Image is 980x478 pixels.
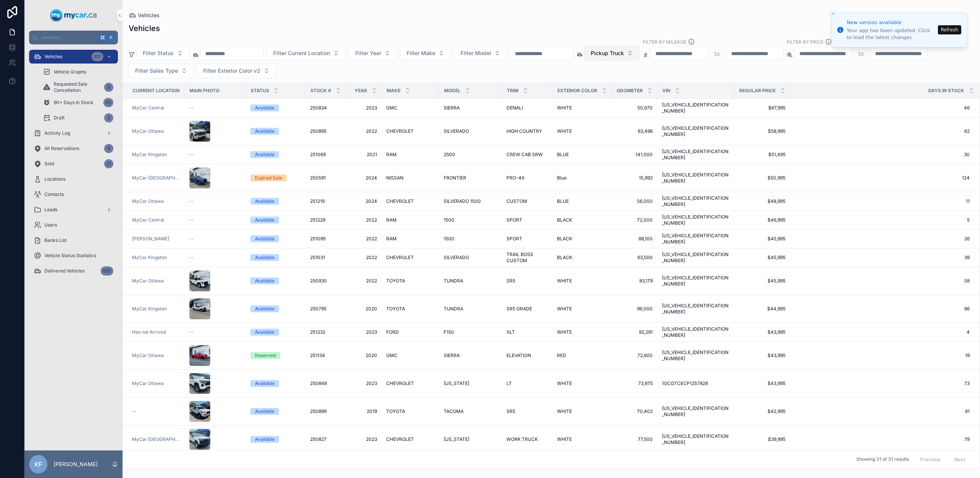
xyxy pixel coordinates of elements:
[662,214,730,226] a: [US_VEHICLE_IDENTIFICATION_NUMBER]
[310,236,326,242] span: 251095
[791,152,970,158] span: 30
[386,236,397,242] span: RAM
[354,254,377,261] a: 2022
[407,49,435,57] span: Filter Make
[662,275,730,287] a: [US_VEHICLE_IDENTIFICATION_NUMBER]
[132,128,180,134] a: MyCar Ottawa
[557,236,607,242] a: BLACK
[386,152,434,158] a: RAM
[662,148,730,161] a: [US_VEHICLE_IDENTIFICATION_NUMBER]
[310,254,345,261] a: 251031
[50,9,97,21] img: App logo
[506,128,542,134] span: HIGH COUNTRY
[29,50,118,64] a: Vehicles351
[461,49,491,57] span: Filter Model
[386,175,403,181] span: NISSAN
[591,49,624,57] span: Pickup Truck
[354,236,377,242] a: 2022
[444,152,455,158] span: 2500
[444,254,469,261] span: SILVERADO
[250,104,301,111] a: Available
[104,113,113,122] div: 2
[386,278,405,284] span: TOYOTA
[354,278,377,284] a: 2022
[250,151,301,158] a: Available
[386,254,414,261] span: CHEVROLET
[557,175,567,181] span: Blue
[829,10,837,18] button: Close toast
[557,152,569,158] span: BLUE
[101,266,113,276] div: 633
[557,152,607,158] a: BLUE
[44,54,62,60] span: Vehicles
[662,233,730,245] a: [US_VEHICLE_IDENTIFICATION_NUMBER]
[38,65,118,79] a: Vehicle Graphs
[132,217,164,223] span: MyCar Central
[132,128,164,134] a: MyCar Ottawa
[386,152,397,158] span: RAM
[444,198,497,204] a: SILVERADO 1500
[29,31,118,44] button: Jump to...K
[104,83,113,92] div: 0
[354,217,377,223] span: 2022
[132,175,180,181] a: MyCar [GEOGRAPHIC_DATA]
[739,198,786,204] span: $48,995
[41,34,96,41] span: Jump to...
[54,81,101,93] span: Requested Sale Cancellation
[189,254,241,261] a: --
[506,175,524,181] span: PRO-4X
[662,172,730,184] a: [US_VEHICLE_IDENTIFICATION_NUMBER]
[132,105,164,111] span: MyCar Central
[310,152,326,158] span: 251069
[557,175,607,181] a: Blue
[29,249,118,263] a: Vehicle Status Statistics
[662,125,730,137] span: [US_VEHICLE_IDENTIFICATION_NUMBER]
[791,198,970,204] span: 11
[791,105,970,111] span: 46
[506,175,548,181] a: PRO-4X
[557,278,607,284] a: WHITE
[267,46,346,60] button: Select Button
[444,217,454,223] span: 1500
[557,198,607,204] a: BLUE
[354,175,377,181] a: 2024
[616,105,653,111] span: 50,670
[386,217,434,223] a: RAM
[791,217,970,223] span: 5
[557,105,607,111] a: WHITE
[616,254,653,261] a: 63,500
[791,128,970,134] a: 62
[135,67,178,75] span: Filter Sales Type
[189,217,194,223] span: --
[108,34,114,41] span: K
[739,105,786,111] span: $67,995
[203,67,260,75] span: Filter Exterior Color v2
[44,207,57,213] span: Leads
[616,128,653,134] a: 63,496
[444,278,497,284] a: TUNDRA
[791,175,970,181] span: 124
[739,254,786,261] span: $45,995
[310,128,327,134] span: 250895
[400,46,451,60] button: Select Button
[24,44,122,288] div: scrollable content
[739,236,786,242] span: $45,995
[616,217,653,223] a: 72,000
[189,236,241,242] a: --
[506,128,548,134] a: HIGH COUNTRY
[310,236,345,242] a: 251095
[250,128,301,135] a: Available
[662,195,730,207] span: [US_VEHICLE_IDENTIFICATION_NUMBER]
[132,278,164,284] a: MyCar Ottawa
[739,175,786,181] a: $50,995
[506,198,548,204] a: CUSTOM
[29,203,118,217] a: Leads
